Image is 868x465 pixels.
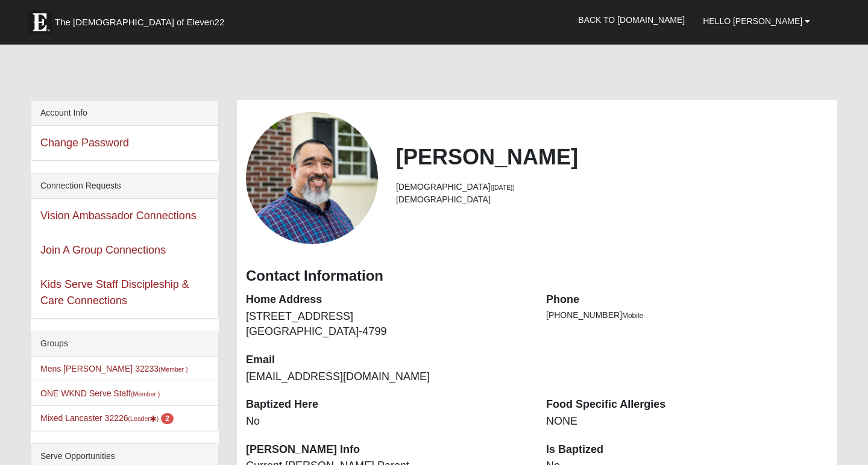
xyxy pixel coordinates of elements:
a: Change Password [40,137,129,149]
dt: Home Address [246,292,528,308]
a: Back to [DOMAIN_NAME] [569,5,694,35]
dt: Phone [546,292,828,308]
img: Eleven22 logo [28,10,52,34]
dt: Email [246,352,528,368]
span: Hello [PERSON_NAME] [703,16,802,26]
div: Groups [31,331,218,357]
small: (Member ) [131,390,160,398]
dd: [STREET_ADDRESS] [GEOGRAPHIC_DATA]-4799 [246,309,528,340]
li: [DEMOGRAPHIC_DATA] [396,181,828,193]
div: Account Info [31,101,218,126]
h2: [PERSON_NAME] [396,144,828,170]
div: Connection Requests [31,173,218,199]
small: (Leader ) [128,415,159,422]
dd: No [246,414,528,429]
a: Vision Ambassador Connections [40,210,197,222]
dt: Baptized Here [246,397,528,413]
dt: Is Baptized [546,442,828,458]
a: The [DEMOGRAPHIC_DATA] of Eleven22 [22,4,263,34]
li: [PHONE_NUMBER] [546,309,828,322]
span: number of pending members [161,413,174,424]
small: ([DATE]) [491,184,515,191]
dt: Food Specific Allergies [546,397,828,413]
a: Mixed Lancaster 32226(Leader) 2 [40,413,174,423]
li: [DEMOGRAPHIC_DATA] [396,193,828,206]
a: View Fullsize Photo [246,112,378,244]
a: Hello [PERSON_NAME] [694,6,819,36]
h3: Contact Information [246,267,828,285]
a: Mens [PERSON_NAME] 32233(Member ) [40,364,188,373]
dt: [PERSON_NAME] Info [246,442,528,458]
a: Kids Serve Staff Discipleship & Care Connections [40,278,189,307]
dd: [EMAIL_ADDRESS][DOMAIN_NAME] [246,369,528,385]
dd: NONE [546,414,828,429]
a: Join A Group Connections [40,244,166,256]
a: ONE WKND Serve Staff(Member ) [40,389,160,398]
span: Mobile [622,311,643,320]
small: (Member ) [159,366,187,373]
span: The [DEMOGRAPHIC_DATA] of Eleven22 [55,16,224,28]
